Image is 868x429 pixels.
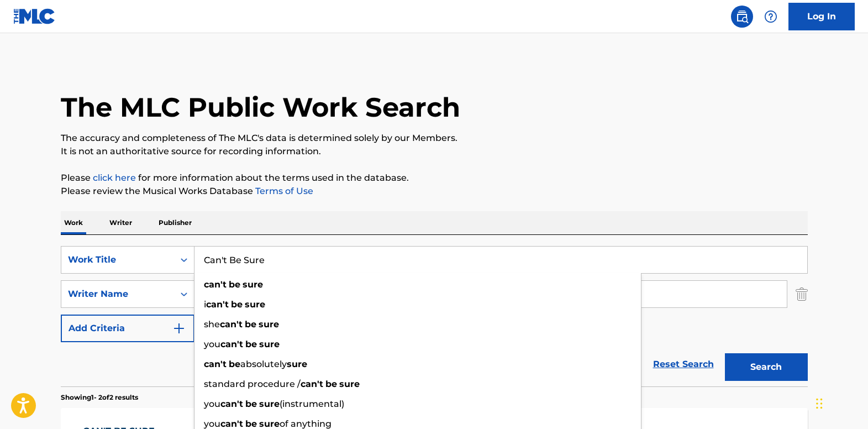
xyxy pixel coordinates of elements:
span: standard procedure / [204,379,301,389]
p: Writer [106,211,135,234]
span: you [204,418,220,429]
h1: The MLC Public Work Search [61,91,460,124]
strong: can't [204,359,227,369]
strong: can't [220,339,243,349]
span: she [204,319,220,329]
p: Work [61,211,86,234]
strong: can't [220,319,243,329]
p: Showing 1 - 2 of 2 results [61,393,138,402]
img: MLC Logo [13,8,56,24]
a: Reset Search [648,352,719,376]
iframe: Chat Widget [813,376,868,429]
strong: can't [220,418,243,429]
p: Please review the Musical Works Database [61,185,808,198]
a: Terms of Use [253,186,313,196]
strong: can't [301,379,323,389]
img: 9d2ae6d4665cec9f34b9.svg [172,322,186,335]
strong: sure [259,319,279,329]
strong: be [229,359,240,369]
strong: sure [259,399,280,409]
span: i [204,299,206,310]
strong: be [245,319,256,329]
p: Please for more information about the terms used in the database. [61,171,808,185]
strong: can't [206,299,229,310]
img: search [735,10,749,23]
strong: sure [287,359,307,369]
span: absolutely [240,359,287,369]
strong: sure [243,279,263,290]
div: Work Title [68,253,167,266]
span: (instrumental) [280,399,344,409]
img: Delete Criterion [796,280,808,308]
strong: be [245,418,257,429]
strong: sure [245,299,265,310]
div: Writer Name [68,287,167,301]
strong: be [245,399,257,409]
strong: can't [220,399,243,409]
strong: be [229,279,240,290]
form: Search Form [61,246,808,386]
span: you [204,399,220,409]
a: click here [93,172,136,183]
div: Drag [816,387,823,420]
strong: be [245,339,257,349]
strong: sure [339,379,360,389]
button: Add Criteria [61,315,194,342]
span: you [204,339,220,349]
p: It is not an authoritative source for recording information. [61,145,808,158]
strong: can't [204,279,227,290]
p: Publisher [155,211,195,234]
span: of anything [280,418,332,429]
strong: sure [259,339,280,349]
img: help [764,10,777,23]
div: Help [760,6,782,28]
a: Log In [788,3,855,30]
strong: be [231,299,243,310]
strong: be [325,379,337,389]
p: The accuracy and completeness of The MLC's data is determined solely by our Members. [61,132,808,145]
button: Search [725,353,808,381]
strong: sure [259,418,280,429]
a: Public Search [731,6,753,28]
